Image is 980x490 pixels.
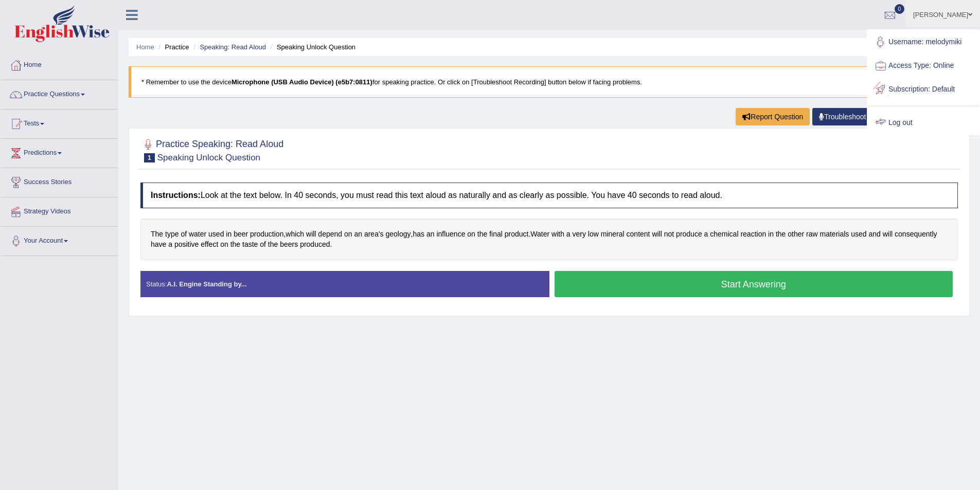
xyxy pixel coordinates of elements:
span: Click to see word definition [806,229,818,240]
span: 1 [144,153,155,162]
li: Speaking Unlock Question [268,42,355,52]
span: Click to see word definition [436,229,465,240]
a: Predictions [1,139,118,165]
span: Click to see word definition [181,229,187,240]
span: Click to see word definition [788,229,804,240]
span: Click to see word definition [151,229,163,240]
small: Speaking Unlock Question [157,153,260,162]
span: Click to see word definition [883,229,893,240]
span: Click to see word definition [489,229,503,240]
a: Practice Questions [1,80,118,106]
a: Tests [1,110,118,135]
li: Practice [156,42,189,52]
span: Click to see word definition [250,229,283,240]
div: Status: [140,271,549,297]
button: Report Question [736,108,810,125]
span: Click to see word definition [168,239,172,250]
span: Click to see word definition [820,229,849,240]
span: Click to see word definition [306,229,316,240]
a: Strategy Videos [1,197,118,223]
span: Click to see word definition [895,229,937,240]
span: Click to see word definition [588,229,599,240]
span: Click to see word definition [664,229,674,240]
span: Click to see word definition [208,229,224,240]
span: Click to see word definition [234,229,248,240]
span: Click to see word definition [260,239,266,250]
span: Click to see word definition [165,229,179,240]
strong: A.I. Engine Standing by... [167,280,246,288]
span: Click to see word definition [286,229,304,240]
span: Click to see word definition [354,229,362,240]
span: Click to see word definition [364,229,384,240]
span: Click to see word definition [280,239,298,250]
a: Your Account [1,227,118,252]
span: Click to see word definition [851,229,866,240]
span: Click to see word definition [268,239,278,250]
span: 0 [895,4,905,14]
a: Home [136,43,154,51]
a: Subscription: Default [868,78,979,101]
span: Click to see word definition [189,229,206,240]
span: Click to see word definition [386,229,411,240]
span: Click to see word definition [220,239,228,250]
a: Speaking: Read Aloud [200,43,266,51]
span: Click to see word definition [174,239,199,250]
span: Click to see word definition [710,229,738,240]
span: Click to see word definition [652,229,662,240]
b: Instructions: [151,191,201,199]
span: Click to see word definition [573,229,586,240]
a: Troubleshoot Recording [812,108,907,125]
span: Click to see word definition [318,229,342,240]
h4: Look at the text below. In 40 seconds, you must read this text aloud as naturally and as clearly ... [140,183,958,208]
span: Click to see word definition [704,229,708,240]
span: Click to see word definition [201,239,218,250]
span: Click to see word definition [505,229,529,240]
span: Click to see word definition [566,229,571,240]
span: Click to see word definition [477,229,487,240]
blockquote: * Remember to use the device for speaking practice. Or click on [Troubleshoot Recording] button b... [129,66,970,98]
h2: Practice Speaking: Read Aloud [140,137,283,162]
span: Click to see word definition [768,229,774,240]
span: Click to see word definition [551,229,564,240]
a: Home [1,51,118,77]
span: Click to see word definition [226,229,231,240]
span: Click to see word definition [413,229,424,240]
a: Username: melodymiki [868,30,979,54]
span: Click to see word definition [601,229,625,240]
a: Log out [868,111,979,135]
a: Access Type: Online [868,54,979,78]
span: Click to see word definition [627,229,650,240]
span: Click to see word definition [740,229,766,240]
span: Click to see word definition [151,239,166,250]
span: Click to see word definition [467,229,475,240]
span: Click to see word definition [426,229,435,240]
button: Start Answering [555,271,953,297]
span: Click to see word definition [242,239,258,250]
span: Click to see word definition [300,239,330,250]
a: Success Stories [1,168,118,194]
span: Click to see word definition [344,229,352,240]
span: Click to see word definition [230,239,240,250]
div: , , . . [140,219,958,260]
span: Click to see word definition [530,229,549,240]
span: Click to see word definition [676,229,702,240]
span: Click to see word definition [776,229,786,240]
b: Microphone (USB Audio Device) (e5b7:0811) [231,78,372,86]
span: Click to see word definition [868,229,880,240]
